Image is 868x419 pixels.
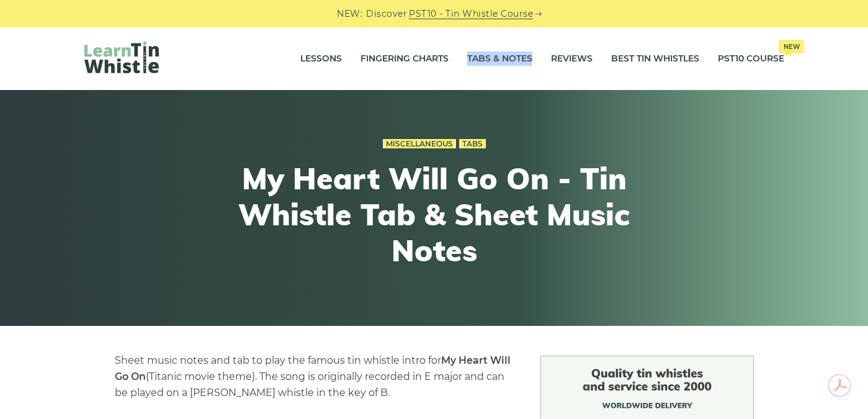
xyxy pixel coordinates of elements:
a: Best Tin Whistles [611,43,699,74]
a: Fingering Charts [360,43,449,74]
img: LearnTinWhistle.com [84,42,159,73]
a: Tabs [459,139,486,149]
a: Tabs & Notes [467,43,532,74]
a: Reviews [551,43,593,74]
a: Lessons [300,43,342,74]
a: Miscellaneous [383,139,456,149]
span: New [779,40,804,53]
a: PST10 CourseNew [718,43,784,74]
h1: My Heart Will Go On - Tin Whistle Tab & Sheet Music Notes [206,161,663,268]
